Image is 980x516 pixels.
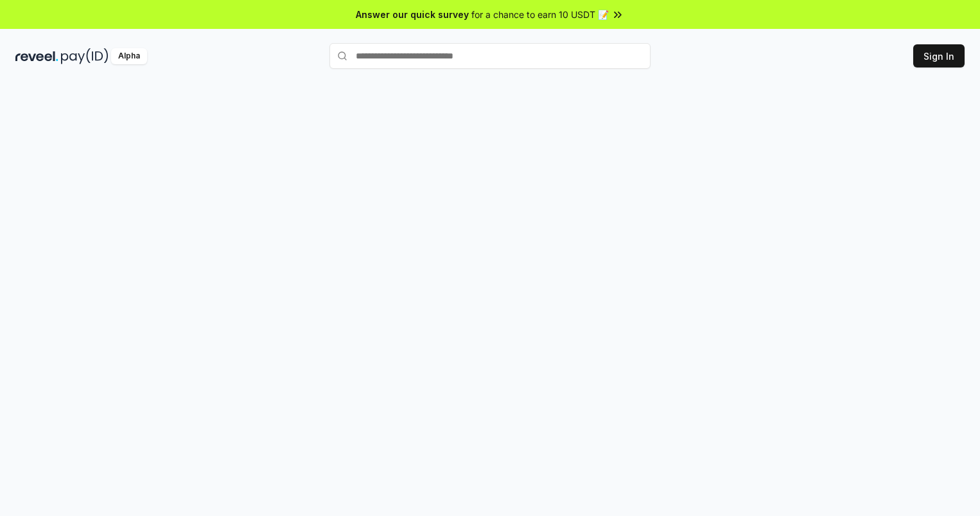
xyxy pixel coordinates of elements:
img: pay_id [61,48,109,64]
div: Alpha [111,48,147,64]
button: Sign In [913,44,965,67]
span: for a chance to earn 10 USDT 📝 [471,8,609,21]
img: reveel_dark [15,48,58,64]
span: Answer our quick survey [356,8,469,21]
